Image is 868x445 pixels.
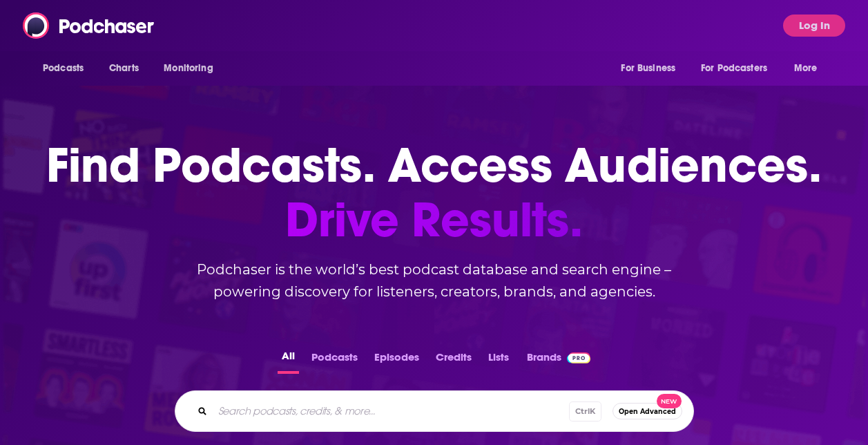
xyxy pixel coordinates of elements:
[154,55,231,82] button: open menu
[43,59,84,78] span: Podcasts
[567,352,591,363] img: Podchaser Pro
[46,193,822,247] span: Drive Results.
[527,347,591,374] a: BrandsPodchaser Pro
[46,138,822,247] h1: Find Podcasts. Access Audiences.
[613,403,682,419] button: Open AdvancedNew
[278,347,299,374] button: All
[701,59,767,78] span: For Podcasters
[370,347,423,374] button: Episodes
[784,55,835,82] button: open menu
[33,55,102,82] button: open menu
[484,347,513,374] button: Lists
[158,258,711,303] h2: Podchaser is the world’s best podcast database and search engine – powering discovery for listene...
[213,400,569,422] input: Search podcasts, credits, & more...
[621,59,675,78] span: For Business
[794,59,818,78] span: More
[109,59,139,78] span: Charts
[692,55,787,82] button: open menu
[175,390,694,432] div: Search podcasts, credits, & more...
[783,15,845,37] button: Log In
[619,408,676,415] span: Open Advanced
[569,401,601,422] span: Ctrl K
[432,347,476,374] button: Credits
[307,347,362,374] button: Podcasts
[164,59,213,78] span: Monitoring
[611,55,693,82] button: open menu
[657,394,682,408] span: New
[23,12,155,39] img: Podchaser - Follow, Share and Rate Podcasts
[100,55,147,82] a: Charts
